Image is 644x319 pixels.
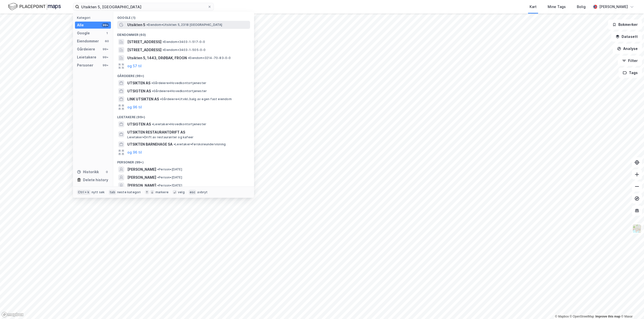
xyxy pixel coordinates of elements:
[127,121,151,127] span: UTSIGTEN AS
[92,190,105,194] div: nytt søk
[127,55,187,61] span: Utsikten 5, 1443, DRØBAK, FROGN
[77,169,99,175] div: Historikk
[113,29,254,38] div: Eiendommer (60)
[127,182,156,188] span: [PERSON_NAME]
[109,190,116,195] div: tab
[127,96,159,102] span: LINK UTSIKTEN AS
[127,141,173,147] span: UTSIKTEN BARNEHAGE SA
[197,190,208,194] div: avbryt
[174,142,226,146] span: Leietaker • Førskoleundervisning
[155,190,169,194] div: markere
[146,23,222,27] span: Eiendom • Utsikten 5, 2318 [GEOGRAPHIC_DATA]
[77,16,111,20] div: Kategori
[613,44,642,54] button: Analyse
[127,135,193,139] span: Leietaker • Drift av restauranter og kafeer
[152,89,207,93] span: Gårdeiere • Hovedkontortjenester
[163,48,164,52] span: •
[599,4,628,10] div: [PERSON_NAME]
[127,129,248,135] span: UTSIKTEN RESTAURANTDRIFT AS
[77,46,95,52] div: Gårdeiere
[570,315,594,318] a: OpenStreetMap
[618,56,642,66] button: Filter
[102,23,109,27] div: 99+
[102,55,109,59] div: 99+
[105,170,109,174] div: 0
[127,47,162,53] span: [STREET_ADDRESS]
[127,63,142,69] button: og 57 til
[611,32,642,42] button: Datasett
[152,122,153,126] span: •
[160,97,162,101] span: •
[160,97,232,101] span: Gårdeiere • Utvikl./salg av egen fast eiendom
[157,167,182,171] span: Person • [DATE]
[113,156,254,165] div: Personer (99+)
[8,2,61,11] img: logo.f888ab2527a4732fd821a326f86c7f29.svg
[77,30,90,36] div: Google
[174,142,175,146] span: •
[189,190,196,195] div: esc
[83,177,108,183] div: Delete history
[163,40,164,44] span: •
[77,54,96,60] div: Leietakere
[178,190,185,194] div: velg
[157,183,182,187] span: Person • [DATE]
[127,149,142,155] button: og 96 til
[608,20,642,30] button: Bokmerker
[105,39,109,43] div: 60
[102,47,109,51] div: 99+
[151,81,153,85] span: •
[157,183,159,187] span: •
[79,3,208,11] input: Søk på adresse, matrikkel, gårdeiere, leietakere eller personer
[555,315,569,318] a: Mapbox
[127,104,142,110] button: og 96 til
[151,81,206,85] span: Gårdeiere • Hovedkontortjenester
[127,174,156,180] span: [PERSON_NAME]
[632,224,642,233] img: Z
[157,175,159,179] span: •
[117,190,141,194] div: neste kategori
[157,175,182,179] span: Person • [DATE]
[619,295,644,319] iframe: Chat Widget
[77,38,99,44] div: Eiendommer
[157,167,159,171] span: •
[188,56,189,60] span: •
[152,89,153,93] span: •
[163,40,205,44] span: Eiendom • 3403-1-517-0-0
[127,80,150,86] span: UTSIKTEN AS
[102,63,109,67] div: 99+
[127,39,162,45] span: [STREET_ADDRESS]
[113,111,254,120] div: Leietakere (99+)
[548,4,566,10] div: Mine Tags
[619,68,642,78] button: Tags
[77,190,91,195] div: Ctrl + k
[619,295,644,319] div: Kontrollprogram for chat
[2,312,24,317] a: Mapbox homepage
[113,12,254,21] div: Google (1)
[105,31,109,35] div: 1
[77,22,84,28] div: Alle
[530,4,537,10] div: Kart
[146,23,148,27] span: •
[577,4,586,10] div: Bolig
[127,166,156,172] span: [PERSON_NAME]
[127,22,145,28] span: Utsikten 5
[595,315,620,318] a: Improve this map
[113,70,254,79] div: Gårdeiere (99+)
[163,48,206,52] span: Eiendom • 3403-1-505-0-0
[77,62,93,68] div: Personer
[188,56,231,60] span: Eiendom • 3214-70-83-0-0
[127,88,151,94] span: UTSIGTEN AS
[152,122,206,126] span: Leietaker • Hovedkontortjenester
